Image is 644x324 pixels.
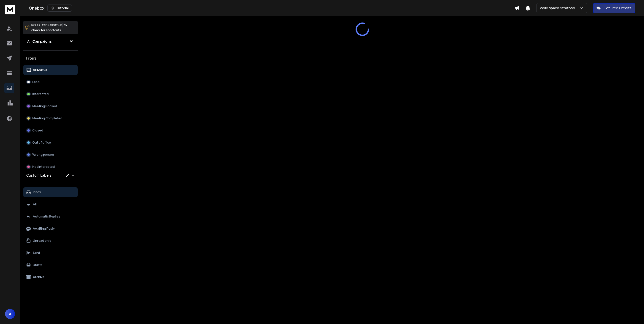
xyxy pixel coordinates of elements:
[47,5,72,12] button: Tutorial
[32,153,54,157] p: Wrong person
[23,211,78,222] button: Automatic Replies
[604,6,632,11] p: Get Free Credits
[33,68,47,72] p: All Status
[23,260,78,270] button: Drafts
[23,162,78,172] button: Not Interested
[593,3,635,13] button: Get Free Credits
[32,116,62,120] p: Meeting Completed
[32,80,40,84] p: Lead
[23,125,78,136] button: Closed
[33,239,51,243] p: Unread only
[23,101,78,111] button: Meeting Booked
[29,5,514,12] div: Onebox
[33,227,55,231] p: Awaiting Reply
[33,214,60,219] p: Automatic Replies
[26,173,51,178] h3: Custom Labels
[32,92,49,96] p: Interested
[32,104,57,108] p: Meeting Booked
[32,128,43,132] p: Closed
[540,6,580,11] p: Work space Stratosoftware
[31,23,67,33] p: Press to check for shortcuts.
[23,272,78,282] button: Archive
[27,39,52,44] h1: All Campaigns
[5,309,15,319] button: A
[23,89,78,99] button: Interested
[23,199,78,209] button: All
[23,248,78,258] button: Sent
[23,224,78,234] button: Awaiting Reply
[33,190,41,194] p: Inbox
[23,150,78,160] button: Wrong person
[23,55,78,62] h3: Filters
[23,77,78,87] button: Lead
[23,36,78,46] button: All Campaigns
[23,113,78,123] button: Meeting Completed
[23,236,78,246] button: Unread only
[33,275,44,279] p: Archive
[32,165,55,169] p: Not Interested
[32,141,51,145] p: Out of office
[33,263,42,267] p: Drafts
[23,138,78,148] button: Out of office
[41,22,63,28] span: Ctrl + Shift + k
[33,202,37,206] p: All
[23,65,78,75] button: All Status
[33,251,40,255] p: Sent
[23,187,78,197] button: Inbox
